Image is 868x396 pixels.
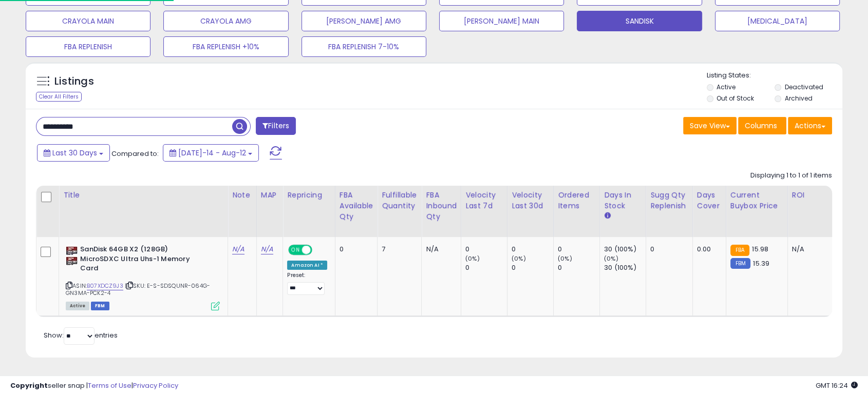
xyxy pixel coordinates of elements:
[439,11,564,31] button: [PERSON_NAME] MAIN
[37,144,110,162] button: Last 30 Days
[133,381,178,390] a: Privacy Policy
[287,261,327,270] div: Amazon AI *
[287,272,327,295] div: Preset:
[683,117,737,134] button: Save View
[44,330,118,340] span: Show: entries
[707,71,842,81] p: Listing States:
[577,11,702,31] button: SANDISK
[88,381,131,390] a: Terms of Use
[66,282,210,297] span: | SKU: E-S-SDSQUNR-064G-GN3MA-PCK2-4
[650,190,688,211] div: Sugg Qty Replenish
[111,149,159,159] span: Compared to:
[730,258,750,269] small: FBM
[256,117,296,135] button: Filters
[558,190,595,211] div: Ordered Items
[750,171,832,181] div: Displaying 1 to 1 of 1 items
[785,83,823,91] label: Deactivated
[604,190,641,211] div: Days In Stock
[465,190,503,211] div: Velocity Last 7d
[163,11,288,31] button: CRAYOLA AMG
[232,190,252,201] div: Note
[382,190,417,211] div: Fulfillable Quantity
[66,302,89,310] span: All listings currently available for purchase on Amazon
[716,94,754,103] label: Out of Stock
[91,302,109,310] span: FBM
[604,254,618,263] small: (0%)
[87,282,123,290] a: B07XDCZ9J3
[311,246,327,254] span: OFF
[512,245,553,254] div: 0
[697,245,718,254] div: 0.00
[10,381,178,391] div: seller snap | |
[301,36,426,57] button: FBA REPLENISH 7-10%
[558,263,599,272] div: 0
[66,245,220,309] div: ASIN:
[178,148,246,158] span: [DATE]-14 - Aug-12
[339,190,373,222] div: FBA Available Qty
[792,245,826,254] div: N/A
[738,117,786,134] button: Columns
[730,190,783,211] div: Current Buybox Price
[604,245,646,254] div: 30 (100%)
[232,244,244,254] a: N/A
[604,263,646,272] div: 30 (100%)
[66,245,78,265] img: 41BRDVxFNSL._SL40_.jpg
[10,381,48,390] strong: Copyright
[163,36,288,57] button: FBA REPLENISH +10%
[730,245,749,256] small: FBA
[753,259,769,268] span: 15.39
[558,254,572,263] small: (0%)
[26,11,150,31] button: CRAYOLA MAIN
[650,245,685,254] div: 0
[261,190,278,201] div: MAP
[382,245,413,254] div: 7
[289,246,302,254] span: ON
[716,83,735,91] label: Active
[301,11,426,31] button: [PERSON_NAME] AMG
[465,245,507,254] div: 0
[816,381,858,390] span: 2025-09-12 16:24 GMT
[512,254,526,263] small: (0%)
[512,190,549,211] div: Velocity Last 30d
[697,190,722,211] div: Days Cover
[426,245,453,254] div: N/A
[426,190,457,222] div: FBA inbound Qty
[465,254,480,263] small: (0%)
[465,263,507,272] div: 0
[52,148,97,158] span: Last 30 Days
[646,186,692,237] th: Please note that this number is a calculation based on your required days of coverage and your ve...
[287,190,331,201] div: Repricing
[788,117,832,134] button: Actions
[163,144,259,162] button: [DATE]-14 - Aug-12
[36,92,82,102] div: Clear All Filters
[26,36,150,57] button: FBA REPLENISH
[604,211,610,221] small: Days In Stock.
[63,190,223,201] div: Title
[339,245,369,254] div: 0
[54,74,94,89] h5: Listings
[752,244,768,254] span: 15.98
[785,94,813,103] label: Archived
[715,11,840,31] button: [MEDICAL_DATA]
[792,190,829,201] div: ROI
[512,263,553,272] div: 0
[261,244,273,254] a: N/A
[558,245,599,254] div: 0
[80,245,205,276] b: SanDisk 64GB X2 (128GB) MicroSDXC Ultra Uhs-1 Memory Card
[745,121,777,131] span: Columns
